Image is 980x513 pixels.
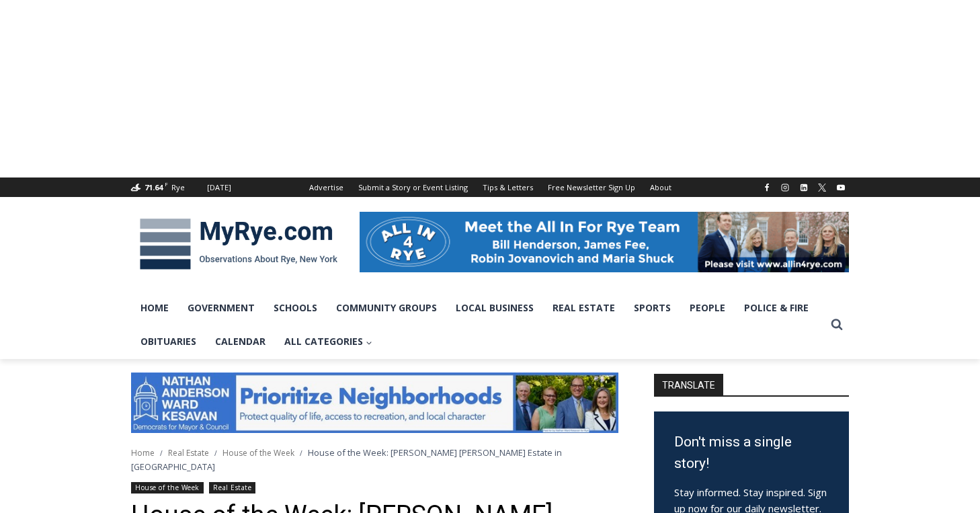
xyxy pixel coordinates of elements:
a: Linkedin [796,180,812,196]
span: / [214,448,217,458]
a: Community Groups [327,291,446,325]
nav: Primary Navigation [131,291,825,359]
nav: Breadcrumbs [131,446,618,473]
img: MyRye.com [131,209,346,279]
a: House of the Week [222,447,294,459]
div: [DATE] [207,182,231,194]
a: Police & Fire [735,291,818,325]
a: Home [131,447,155,459]
a: Facebook [759,180,775,196]
a: Real Estate [168,447,209,459]
a: Advertise [302,177,351,197]
a: People [680,291,735,325]
span: / [300,448,302,458]
a: Obituaries [131,325,206,358]
a: YouTube [833,180,849,196]
nav: Secondary Navigation [302,177,679,197]
span: House of the Week: [PERSON_NAME] [PERSON_NAME] Estate in [GEOGRAPHIC_DATA] [131,446,562,472]
button: View Search Form [825,313,849,337]
a: Free Newsletter Sign Up [540,177,643,197]
a: Real Estate [209,482,255,494]
a: Schools [264,291,327,325]
strong: TRANSLATE [654,374,723,395]
a: X [814,180,830,196]
h3: Don't miss a single story! [674,432,829,474]
a: All Categories [275,325,382,358]
a: Submit a Story or Event Listing [351,177,475,197]
a: Real Estate [543,291,624,325]
a: About [643,177,679,197]
a: Government [178,291,264,325]
a: Local Business [446,291,543,325]
span: / [160,448,163,458]
span: All Categories [284,334,372,349]
a: Instagram [777,180,793,196]
a: Calendar [206,325,275,358]
a: Sports [624,291,680,325]
span: 71.64 [145,182,163,192]
img: All in for Rye [360,212,849,272]
span: F [165,180,168,188]
a: House of the Week [131,482,204,494]
a: Home [131,291,178,325]
a: Tips & Letters [475,177,540,197]
div: Rye [171,182,185,194]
